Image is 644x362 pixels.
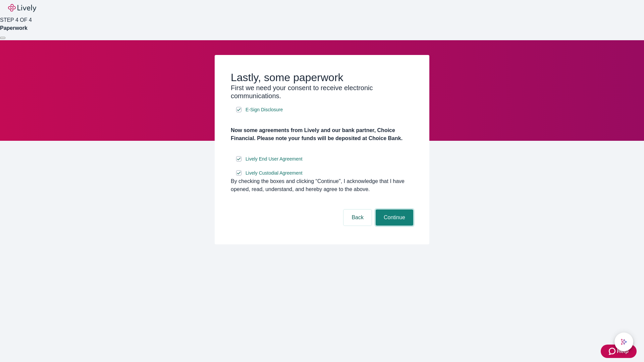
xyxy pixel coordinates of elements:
[246,106,283,113] span: E-Sign Disclosure
[231,126,413,142] h4: Now some agreements from Lively and our bank partner, Choice Financial. Please note your funds wi...
[231,84,413,100] h3: First we need your consent to receive electronic communications.
[621,339,627,345] svg: Lively AI Assistant
[601,345,637,358] button: Zendesk support iconHelp
[614,333,633,351] button: chat
[246,170,303,177] span: Lively Custodial Agreement
[244,169,304,177] a: e-sign disclosure document
[609,347,617,355] svg: Zendesk support icon
[231,177,413,193] div: By checking the boxes and clicking “Continue", I acknowledge that I have opened, read, understand...
[231,71,413,84] h2: Lastly, some paperwork
[8,4,36,12] img: Lively
[244,155,304,163] a: e-sign disclosure document
[617,347,629,355] span: Help
[246,156,303,163] span: Lively End User Agreement
[376,209,413,226] button: Continue
[343,209,372,226] button: Back
[244,106,284,114] a: e-sign disclosure document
